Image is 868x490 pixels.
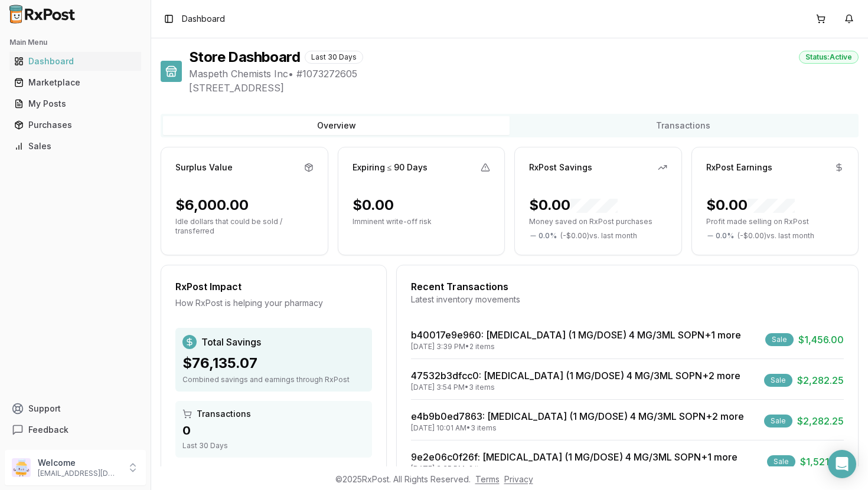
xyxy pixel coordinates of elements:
[353,196,394,215] div: $0.00
[175,217,314,236] p: Idle dollars that could be sold / transferred
[706,217,844,226] p: Profit made selling on RxPost
[175,297,372,309] div: How RxPost is helping your pharmacy
[353,162,428,173] div: Expiring ≤ 90 Days
[14,98,136,110] div: My Posts
[797,373,844,387] span: $2,282.25
[163,116,510,135] button: Overview
[201,335,261,349] span: Total Savings
[182,375,365,384] div: Combined savings and earnings through RxPost
[539,231,557,241] span: 0.0 %
[5,419,146,440] button: Feedback
[800,455,844,469] span: $1,521.50
[411,370,740,382] a: 47532b3dfcc0: [MEDICAL_DATA] (1 MG/DOSE) 4 MG/3ML SOPN+2 more
[411,342,741,351] div: [DATE] 3:39 PM • 2 items
[411,410,744,422] a: e4b9b0ed7863: [MEDICAL_DATA] (1 MG/DOSE) 4 MG/3ML SOPN+2 more
[14,140,136,152] div: Sales
[5,73,146,92] button: Marketplace
[798,333,844,347] span: $1,456.00
[5,5,80,24] img: RxPost Logo
[182,441,365,450] div: Last 30 Days
[182,422,365,439] div: 0
[411,279,844,294] div: Recent Transactions
[12,458,31,477] img: User avatar
[189,67,859,81] span: Maspeth Chemists Inc • # 1073272605
[765,333,794,346] div: Sale
[706,162,772,173] div: RxPost Earnings
[9,72,141,93] a: Marketplace
[5,52,146,71] button: Dashboard
[5,137,146,156] button: Sales
[14,55,136,67] div: Dashboard
[529,162,592,173] div: RxPost Savings
[28,424,68,436] span: Feedback
[411,383,740,392] div: [DATE] 3:54 PM • 3 items
[305,51,363,64] div: Last 30 Days
[411,329,741,341] a: b40017e9e960: [MEDICAL_DATA] (1 MG/DOSE) 4 MG/3ML SOPN+1 more
[706,196,795,215] div: $0.00
[353,217,491,226] p: Imminent write-off risk
[411,294,844,305] div: Latest inventory movements
[14,77,136,88] div: Marketplace
[764,374,792,387] div: Sale
[14,119,136,131] div: Purchases
[182,13,225,25] span: Dashboard
[828,450,856,478] div: Open Intercom Messenger
[197,408,251,420] span: Transactions
[5,116,146,134] button: Purchases
[9,51,141,72] a: Dashboard
[767,455,795,468] div: Sale
[475,474,500,484] a: Terms
[560,231,637,241] span: ( - $0.00 ) vs. last month
[9,38,141,47] h2: Main Menu
[175,279,372,294] div: RxPost Impact
[504,474,533,484] a: Privacy
[510,116,856,135] button: Transactions
[175,196,249,215] div: $6,000.00
[182,13,225,25] nav: breadcrumb
[189,81,859,95] span: [STREET_ADDRESS]
[529,196,618,215] div: $0.00
[738,231,814,241] span: ( - $0.00 ) vs. last month
[797,414,844,428] span: $2,282.25
[9,93,141,114] a: My Posts
[189,48,300,67] h1: Store Dashboard
[9,114,141,136] a: Purchases
[182,354,365,373] div: $76,135.07
[38,457,120,469] p: Welcome
[764,415,792,427] div: Sale
[529,217,667,226] p: Money saved on RxPost purchases
[38,469,120,478] p: [EMAIL_ADDRESS][DOMAIN_NAME]
[411,451,738,463] a: 9e2e06c0f26f: [MEDICAL_DATA] (1 MG/DOSE) 4 MG/3ML SOPN+1 more
[716,231,734,241] span: 0.0 %
[9,136,141,157] a: Sales
[799,51,859,64] div: Status: Active
[175,162,233,173] div: Surplus Value
[5,94,146,113] button: My Posts
[411,423,744,433] div: [DATE] 10:01 AM • 3 items
[5,398,146,419] button: Support
[411,464,738,473] div: [DATE] 3:35 PM • 2 items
